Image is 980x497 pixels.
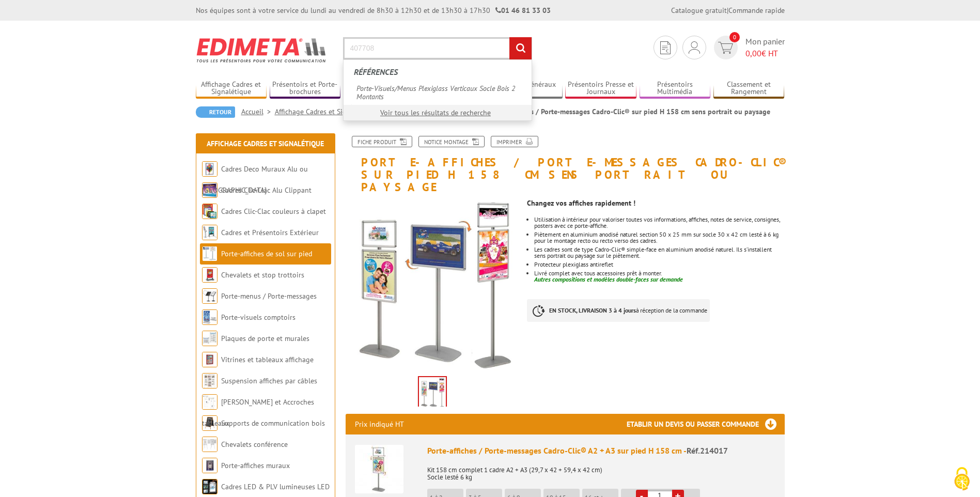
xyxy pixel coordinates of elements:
[728,6,785,15] a: Commande rapide
[534,216,784,229] li: Utilisation à intérieur pour valoriser toutes vos informations, affiches, notes de service, consi...
[202,437,217,452] img: Chevalets conférence
[491,136,538,147] a: Imprimer
[196,5,551,15] div: Nos équipes sont à votre service du lundi au vendredi de 8h30 à 12h30 et de 13h30 à 17h30
[202,331,217,346] img: Plaques de porte et murales
[202,288,217,304] img: Porte-menus / Porte-messages
[241,107,275,116] a: Accueil
[509,37,532,59] input: rechercher
[565,80,636,97] a: Présentoirs Presse et Journaux
[221,355,314,364] a: Vitrines et tableaux affichage
[221,376,317,385] a: Suspension affiches par câbles
[270,80,341,97] a: Présentoirs et Porte-brochures
[534,275,683,283] font: Autres compositions et modèles double-faces sur demande
[346,199,520,373] img: porte_affiches_214017_fleche_2.jpg
[660,41,671,54] img: devis rapide
[343,37,532,59] input: Rechercher un produit ou une référence...
[202,458,217,473] img: Porte-affiches muraux
[221,334,309,343] a: Plaques de porte et murales
[202,164,308,195] a: Cadres Deco Muraux Alu ou [GEOGRAPHIC_DATA]
[221,482,330,491] a: Cadres LED & PLV lumineuses LED
[355,445,403,493] img: Porte-affiches / Porte-messages Cadro-Clic® A2 + A3 sur pied H 158 cm
[427,459,775,481] p: Kit 158 cm complet 1 cadre A2 + A3 (29,7 x 42 + 59,4 x 42 cm) Socle lesté 6 kg
[745,36,785,59] span: Mon panier
[355,414,404,434] p: Prix indiqué HT
[534,270,784,276] div: Livré complet avec tous accessoires prêt à monter.
[221,270,304,279] a: Chevalets et stop trottoirs
[495,6,551,15] strong: 01 46 81 33 03
[221,207,326,216] a: Cadres Clic-Clac couleurs à clapet
[640,80,711,97] a: Présentoirs Multimédia
[202,267,217,283] img: Chevalets et stop trottoirs
[202,373,217,389] img: Suspension affiches par câbles
[689,41,700,54] img: devis rapide
[713,80,785,97] a: Classement et Rangement
[354,67,398,77] span: Références
[718,42,733,54] img: devis rapide
[687,445,728,456] span: Réf.214017
[202,225,217,240] img: Cadres et Présentoirs Extérieur
[549,306,636,314] strong: EN STOCK, LIVRAISON 3 à 4 jours
[419,377,446,409] img: porte_affiches_214017_fleche_2.jpg
[745,48,761,58] span: 0,00
[202,309,217,325] img: Porte-visuels comptoirs
[729,32,740,42] span: 0
[202,397,314,428] a: [PERSON_NAME] et Accroches tableaux
[207,139,324,148] a: Affichage Cadres et Signalétique
[221,228,319,237] a: Cadres et Présentoirs Extérieur
[527,299,710,322] p: à réception de la commande
[745,48,785,59] span: € HT
[196,106,235,118] a: Retour
[352,136,412,147] a: Fiche produit
[418,136,485,147] a: Notice Montage
[671,5,785,15] div: |
[221,418,325,428] a: Supports de communication bois
[202,394,217,410] img: Cimaises et Accroches tableaux
[338,136,792,194] h1: Porte-affiches / Porte-messages Cadro-Clic® sur pied H 158 cm sens portrait ou paysage
[534,246,784,259] li: Les cadres sont de type Cadro-Clic® simple-face en aluminium anodisé naturel. Ils s’installent se...
[275,107,388,116] a: Affichage Cadres et Signalétique
[202,204,217,219] img: Cadres Clic-Clac couleurs à clapet
[221,461,290,470] a: Porte-affiches muraux
[534,231,784,244] li: Piètement en aluminium anodisé naturel section 50 x 25 mm sur socle 30 x 42 cm lesté à 6 kg pour ...
[944,462,980,497] button: Cookies (fenêtre modale)
[490,106,770,117] li: Porte-affiches / Porte-messages Cadro-Clic® sur pied H 158 cm sens portrait ou paysage
[627,414,785,434] h3: Etablir un devis ou passer commande
[196,31,328,69] img: Edimeta
[202,161,217,177] img: Cadres Deco Muraux Alu ou Bois
[711,36,785,59] a: devis rapide 0 Mon panier 0,00€ HT
[221,291,317,301] a: Porte-menus / Porte-messages
[221,185,312,195] a: Cadres Clic-Clac Alu Clippant
[202,246,217,261] img: Porte-affiches de sol sur pied
[527,198,635,208] strong: Changez vos affiches rapidement !
[380,108,491,117] a: Voir tous les résultats de recherche
[343,59,532,121] div: Rechercher un produit ou une référence...
[196,80,267,97] a: Affichage Cadres et Signalétique
[671,6,727,15] a: Catalogue gratuit
[221,249,312,258] a: Porte-affiches de sol sur pied
[202,352,217,367] img: Vitrines et tableaux affichage
[534,261,784,268] div: Protecteur plexiglass antireflet
[221,313,295,322] a: Porte-visuels comptoirs
[949,466,975,492] img: Cookies (fenêtre modale)
[221,440,288,449] a: Chevalets conférence
[427,445,775,457] div: Porte-affiches / Porte-messages Cadro-Clic® A2 + A3 sur pied H 158 cm -
[202,479,217,494] img: Cadres LED & PLV lumineuses LED
[351,81,524,104] a: Porte-Visuels/Menus Plexiglass Verticaux Socle Bois 2 Montants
